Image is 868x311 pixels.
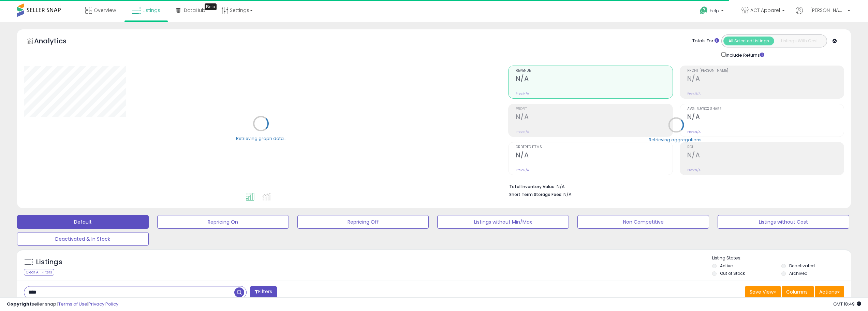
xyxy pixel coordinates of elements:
label: Active [720,263,733,269]
div: Totals For [692,38,719,44]
button: Default [17,215,149,229]
div: Clear All Filters [24,269,54,275]
div: seller snap | | [7,301,118,308]
strong: Copyright [7,301,32,307]
span: 2025-09-17 18:49 GMT [833,301,861,307]
div: Retrieving graph data.. [236,135,286,141]
label: Out of Stock [720,270,745,276]
button: Deactivated & In Stock [17,232,149,246]
h5: Analytics [34,36,80,47]
button: All Selected Listings [723,37,774,45]
span: Hi [PERSON_NAME] [805,7,845,14]
button: Repricing Off [297,215,429,229]
button: Listings without Cost [718,215,849,229]
button: Actions [815,286,844,298]
div: Tooltip anchor [205,3,217,10]
span: DataHub [184,7,205,14]
button: Non Competitive [577,215,709,229]
a: Terms of Use [58,301,87,307]
button: Filters [250,286,277,298]
a: Privacy Policy [88,301,118,307]
div: Retrieving aggregations.. [649,137,704,143]
button: Repricing On [157,215,289,229]
div: Include Returns [716,51,773,59]
label: Deactivated [789,263,815,269]
span: Overview [94,7,116,14]
a: Help [694,1,731,22]
button: Listings With Cost [774,37,825,45]
span: Columns [786,288,808,295]
button: Columns [782,286,814,298]
h5: Listings [36,257,62,267]
span: ACT Apparel [750,7,780,14]
p: Listing States: [712,255,851,261]
a: Hi [PERSON_NAME] [796,7,850,22]
span: Help [710,8,719,14]
i: Get Help [700,6,708,15]
button: Listings without Min/Max [437,215,569,229]
span: Listings [143,7,160,14]
label: Archived [789,270,808,276]
button: Save View [745,286,781,298]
